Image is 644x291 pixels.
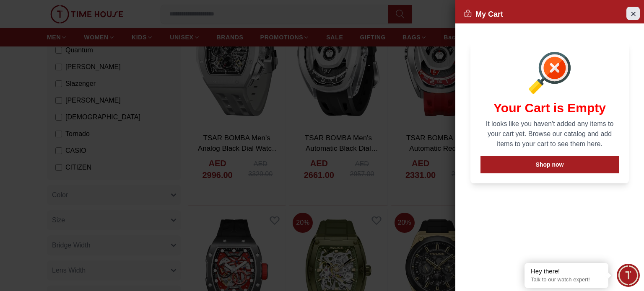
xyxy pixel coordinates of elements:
button: Shop now [480,156,619,173]
p: Talk to our watch expert! [531,276,602,283]
h2: My Cart [464,8,503,20]
div: Hey there! [531,267,602,276]
h1: Your Cart is Empty [480,100,619,116]
button: Close Account [626,7,640,20]
p: It looks like you haven't added any items to your cart yet. Browse our catalog and add items to y... [480,119,619,149]
div: Chat Widget [617,264,640,287]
